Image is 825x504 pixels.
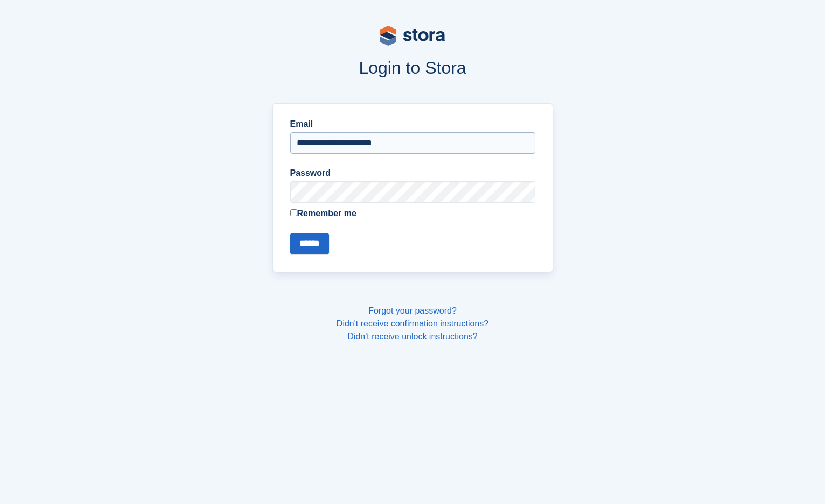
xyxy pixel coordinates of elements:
[67,58,758,77] h1: Login to Stora
[337,319,488,328] a: Didn't receive confirmation instructions?
[290,207,535,220] label: Remember me
[380,26,445,46] img: stora-logo-53a41332b3708ae10de48c4981b4e9114cc0af31d8433b30ea865607fb682f29.svg
[290,167,535,180] label: Password
[290,209,297,216] input: Remember me
[290,118,535,131] label: Email
[368,306,457,315] a: Forgot your password?
[347,332,477,341] a: Didn't receive unlock instructions?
